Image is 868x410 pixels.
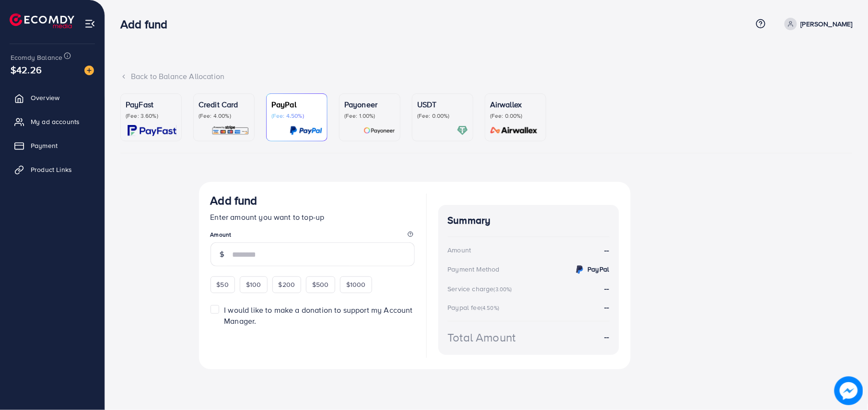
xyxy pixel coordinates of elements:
small: (3.00%) [494,285,512,293]
span: Product Links [31,165,72,174]
p: (Fee: 0.00%) [490,112,541,120]
span: $50 [217,280,229,289]
img: card [487,125,541,136]
legend: Amount [211,230,415,242]
span: I would like to make a donation to support my Account Manager. [224,305,412,326]
img: image [84,66,94,75]
h3: Add fund [211,194,258,207]
span: Ecomdy Balance [11,53,62,62]
img: card [457,125,468,136]
strong: -- [604,331,609,342]
h4: Summary [448,215,610,227]
p: Credit Card [199,99,249,110]
span: $42.26 [11,63,42,77]
small: (4.50%) [481,304,499,312]
img: card [290,125,322,136]
span: Overview [31,93,59,102]
a: Payment [7,136,97,155]
span: $100 [246,280,261,289]
a: Overview [7,88,97,107]
span: $200 [279,280,295,289]
div: Amount [448,245,471,255]
p: PayFast [126,99,176,110]
p: Enter amount you want to top-up [211,211,415,223]
p: Airwallex [490,99,541,110]
strong: -- [604,283,609,294]
p: PayPal [271,99,322,110]
h3: Add fund [120,17,175,31]
a: [PERSON_NAME] [781,18,853,30]
p: (Fee: 1.00%) [344,112,395,120]
div: Paypal fee [448,303,503,312]
p: (Fee: 3.60%) [126,112,176,120]
span: Payment [31,141,58,150]
span: $1000 [346,280,366,289]
p: (Fee: 4.00%) [199,112,249,120]
img: image [834,376,863,405]
p: Payoneer [344,99,395,110]
p: (Fee: 4.50%) [271,112,322,120]
div: Payment Method [448,264,500,274]
img: card [364,125,395,136]
a: Product Links [7,160,97,179]
span: My ad accounts [31,117,80,126]
strong: -- [604,245,609,256]
span: $500 [312,280,329,289]
div: Service charge [448,284,515,294]
img: menu [84,18,95,29]
div: Back to Balance Allocation [120,71,853,82]
strong: PayPal [588,264,610,274]
p: [PERSON_NAME] [801,18,853,30]
img: card [128,125,176,136]
div: Total Amount [448,329,516,346]
a: My ad accounts [7,112,97,131]
strong: -- [604,302,609,312]
p: (Fee: 0.00%) [417,112,468,120]
p: USDT [417,99,468,110]
img: logo [10,13,74,28]
img: card [211,125,249,136]
img: credit [574,264,586,275]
